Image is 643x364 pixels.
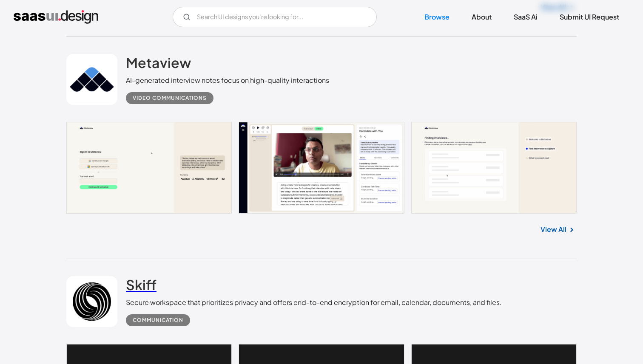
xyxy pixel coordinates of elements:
div: Secure workspace that prioritizes privacy and offers end-to-end encryption for email, calendar, d... [126,297,502,308]
h2: Metaview [126,54,191,71]
a: Browse [414,8,460,26]
a: SaaS Ai [504,8,548,26]
div: Communication [133,315,183,325]
div: Video Communications [133,93,207,103]
a: Submit UI Request [549,8,629,26]
a: Metaview [126,54,191,75]
form: Email Form [173,7,377,27]
a: Skiff [126,276,156,297]
a: View All [541,224,566,234]
input: Search UI designs you're looking for... [173,7,377,27]
a: About [461,8,502,26]
h2: Skiff [126,276,156,293]
div: AI-generated interview notes focus on high-quality interactions [126,75,329,85]
a: home [14,10,98,24]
